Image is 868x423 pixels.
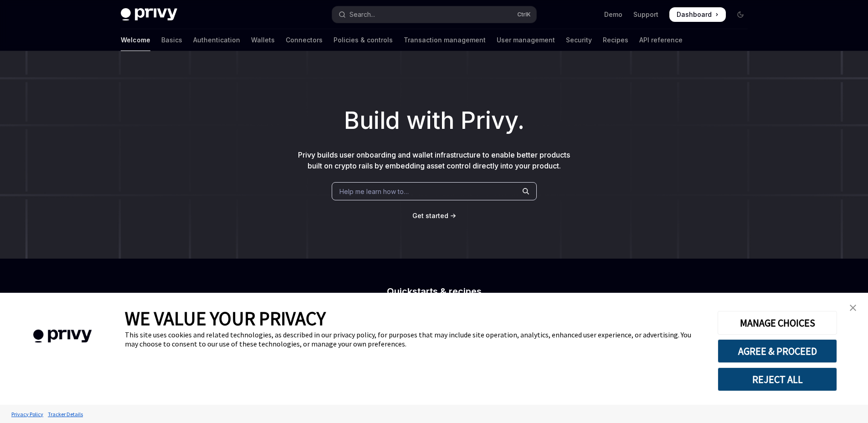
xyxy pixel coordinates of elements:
[274,287,595,296] h2: Quickstarts & recipes
[298,150,570,170] span: Privy builds user onboarding and wallet infrastructure to enable better products built on crypto ...
[9,406,46,422] a: Privacy Policy
[125,306,326,330] span: WE VALUE YOUR PRIVACY
[850,305,856,311] img: close banner
[604,10,622,19] a: Demo
[718,339,837,363] button: AGREE & PROCEED
[844,299,862,317] a: close banner
[639,29,683,51] a: API reference
[718,367,837,391] button: REJECT ALL
[286,29,323,51] a: Connectors
[121,29,150,51] a: Welcome
[566,29,592,51] a: Security
[412,212,448,219] span: Get started
[677,10,712,19] span: Dashboard
[718,311,837,335] button: MANAGE CHOICES
[497,29,555,51] a: User management
[603,29,628,51] a: Recipes
[339,187,409,196] span: Help me learn how to…
[46,406,85,422] a: Tracker Details
[669,7,726,22] a: Dashboard
[161,29,182,51] a: Basics
[121,8,177,21] img: dark logo
[251,29,275,51] a: Wallets
[334,29,393,51] a: Policies & controls
[517,11,531,18] span: Ctrl K
[14,316,111,356] img: company logo
[733,7,748,22] button: Toggle dark mode
[15,103,853,138] h1: Build with Privy.
[412,211,448,220] a: Get started
[404,29,486,51] a: Transaction management
[125,330,704,348] div: This site uses cookies and related technologies, as described in our privacy policy, for purposes...
[332,6,536,23] button: Open search
[633,10,658,19] a: Support
[193,29,240,51] a: Authentication
[349,9,375,20] div: Search...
